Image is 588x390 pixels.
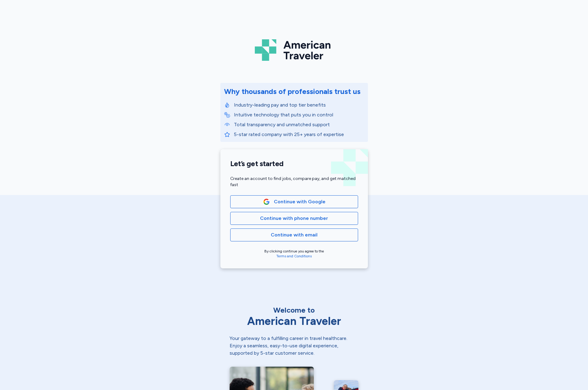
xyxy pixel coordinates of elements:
[263,198,270,205] img: Google Logo
[255,37,333,63] img: Logo
[230,315,359,327] div: American Traveler
[230,195,358,208] button: Google LogoContinue with Google
[234,131,364,138] p: 5-star rated company with 25+ years of expertise
[224,87,361,96] div: Why thousands of professionals trust us
[234,101,364,109] p: Industry-leading pay and top tier benefits
[260,215,328,222] span: Continue with phone number
[234,111,364,119] p: Intuitive technology that puts you in control
[230,249,358,259] div: By clicking continue you agree to the
[230,159,358,168] h1: Let’s get started
[234,121,364,128] p: Total transparency and unmatched support
[230,228,358,241] button: Continue with email
[230,305,359,315] div: Welcome to
[230,335,359,357] div: Your gateway to a fulfilling career in travel healthcare. Enjoy a seamless, easy-to-use digital e...
[276,254,312,258] a: Terms and Conditions
[274,198,326,205] span: Continue with Google
[230,176,358,188] div: Create an account to find jobs, compare pay, and get matched fast
[230,212,358,225] button: Continue with phone number
[271,231,318,239] span: Continue with email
